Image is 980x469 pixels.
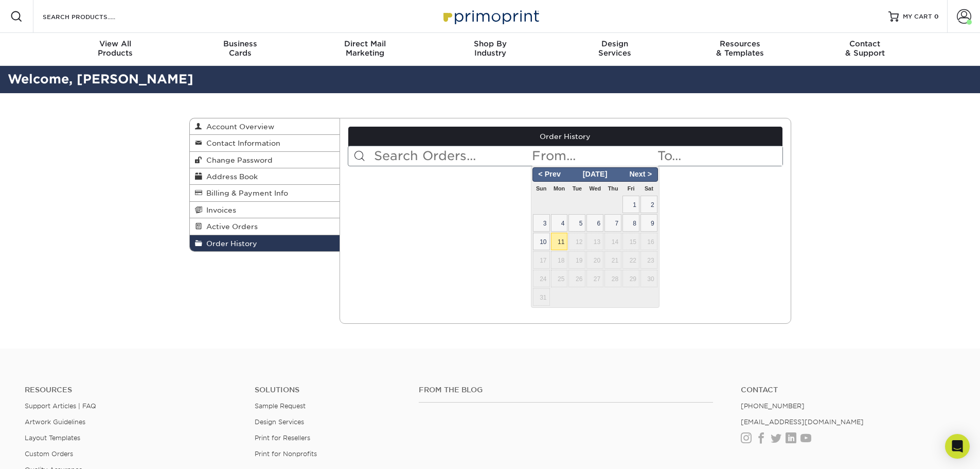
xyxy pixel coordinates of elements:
a: Artwork Guidelines [25,418,85,426]
a: Contact [741,386,955,394]
span: 10 [533,233,550,250]
th: Tue [568,182,586,195]
a: Contact Information [190,135,340,151]
a: Billing & Payment Info [190,185,340,201]
a: Order History [190,235,340,251]
span: Contact [803,39,928,48]
a: BusinessCards [177,33,302,66]
a: Change Password [190,152,340,168]
div: Cards [177,39,302,58]
span: 19 [568,251,585,269]
span: 4 [551,214,568,232]
span: Shop By [427,39,553,48]
div: Open Intercom Messenger [945,434,970,459]
input: To... [656,146,782,166]
span: 30 [640,270,657,287]
a: View AllProducts [53,33,178,66]
th: Thu [604,182,622,195]
span: 20 [586,251,603,269]
div: & Templates [678,39,803,58]
div: & Support [803,39,928,58]
a: Sample Request [255,402,306,410]
span: Next > [625,169,656,180]
span: 25 [551,270,568,287]
input: From... [531,146,656,166]
th: Fri [622,182,640,195]
span: Design [553,39,678,48]
a: Contact& Support [803,33,928,66]
span: View All [53,39,178,48]
img: Primoprint [439,5,542,27]
span: 15 [622,233,639,250]
span: 1 [622,196,639,213]
span: 11 [551,233,568,250]
a: DesignServices [553,33,678,66]
span: 14 [604,233,621,250]
span: 9 [640,214,657,232]
span: Resources [678,39,803,48]
a: Active Orders [190,218,340,235]
span: Account Overview [202,123,274,131]
span: < Prev [534,169,565,180]
input: SEARCH PRODUCTS..... [42,10,142,23]
a: Print for Resellers [255,434,310,442]
span: 8 [622,214,639,232]
th: Mon [550,182,568,195]
span: 3 [533,214,550,232]
span: 5 [568,214,585,232]
span: Contact Information [202,139,280,147]
a: Address Book [190,168,340,185]
span: MY CART [903,12,932,21]
span: 12 [568,233,585,250]
span: 0 [934,13,939,20]
span: 31 [533,288,550,306]
div: Marketing [302,39,427,58]
span: Change Password [202,156,273,164]
span: 22 [622,251,639,269]
a: Design Services [255,418,304,426]
th: Wed [586,182,604,195]
h4: Resources [25,386,239,394]
div: Industry [427,39,553,58]
th: Sun [532,182,550,195]
a: Support Articles | FAQ [25,402,96,410]
a: Print for Nonprofits [255,450,317,458]
div: Products [53,39,178,58]
span: 13 [586,233,603,250]
span: 17 [533,251,550,269]
span: Active Orders [202,222,258,231]
span: 27 [586,270,603,287]
span: Address Book [202,172,258,181]
span: Business [177,39,302,48]
span: 23 [640,251,657,269]
a: Resources& Templates [678,33,803,66]
div: Services [553,39,678,58]
a: [PHONE_NUMBER] [741,402,805,410]
span: 18 [551,251,568,269]
a: Invoices [190,202,340,218]
a: [EMAIL_ADDRESS][DOMAIN_NAME] [741,418,864,426]
span: [DATE] [579,170,611,178]
span: Order History [202,239,257,248]
span: 6 [586,214,603,232]
a: Direct MailMarketing [302,33,427,66]
a: Order History [348,127,782,146]
th: Sat [640,182,658,195]
a: Account Overview [190,118,340,135]
input: Search Orders... [373,146,531,166]
a: Shop ByIndustry [427,33,553,66]
span: 24 [533,270,550,287]
h4: Solutions [255,386,403,394]
span: 2 [640,196,657,213]
a: Layout Templates [25,434,80,442]
span: Direct Mail [302,39,427,48]
span: 28 [604,270,621,287]
iframe: Google Customer Reviews [3,438,87,465]
span: Billing & Payment Info [202,189,288,197]
span: 21 [604,251,621,269]
span: 7 [604,214,621,232]
span: Invoices [202,206,236,214]
span: 26 [568,270,585,287]
span: 29 [622,270,639,287]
